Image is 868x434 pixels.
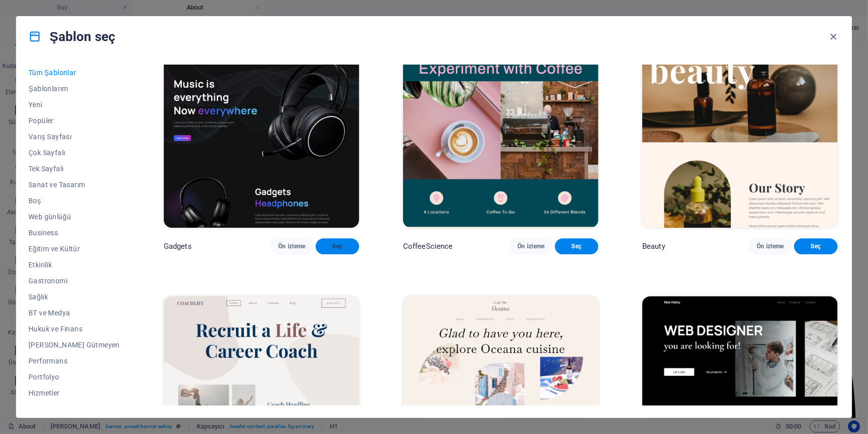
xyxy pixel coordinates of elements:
span: Tüm Şablonlar [28,69,120,77]
button: Dükkan [28,401,120,417]
span: Dükkan [28,405,120,413]
button: Ön izleme [509,238,553,254]
img: Gadgets [164,48,359,228]
button: [PERSON_NAME] Gütmeyen [28,337,120,353]
button: Sanat ve Tasarım [28,177,120,193]
span: Seç [324,242,351,250]
button: Seç [555,238,598,254]
button: Performans [28,353,120,369]
button: Etkinlik [28,257,120,273]
button: Hukuk ve Finans [28,321,120,337]
button: Seç [794,238,838,254]
a: Skip to main content [4,4,70,13]
button: Tüm Şablonlar [28,65,120,81]
span: Tek Sayfalı [28,165,120,173]
span: Performans [28,357,120,365]
span: Popüler [28,117,120,125]
span: Sağlık [28,293,120,301]
img: CoffeeScience [403,48,598,228]
span: Eğitim ve Kültür [28,245,120,253]
span: Seç [802,242,830,250]
span: Etkinlik [28,261,120,269]
span: Şablonlarım [28,85,120,93]
p: CoffeeScience [403,241,453,251]
span: Yeni [28,101,120,109]
button: Popüler [28,113,120,129]
span: Varış Sayfası [28,133,120,141]
span: Hizmetler [28,389,120,397]
button: Tek Sayfalı [28,161,120,177]
img: Beauty [642,48,838,228]
span: Çok Sayfalı [28,149,120,157]
span: [PERSON_NAME] Gütmeyen [28,341,120,349]
button: Eğitim ve Kültür [28,241,120,257]
span: Gastronomi [28,277,120,285]
span: Ön izleme [757,242,784,250]
span: Web günlüğü [28,213,120,221]
button: Şablonlarım [28,81,120,97]
span: BT ve Medya [28,309,120,317]
span: Sanat ve Tasarım [28,181,120,189]
button: Ön izleme [749,238,792,254]
button: Web günlüğü [28,209,120,225]
span: Portfolyo [28,373,120,381]
button: Çok Sayfalı [28,145,120,161]
button: Boş [28,193,120,209]
span: Hukuk ve Finans [28,325,120,333]
button: Sağlık [28,289,120,305]
button: Seç [316,238,359,254]
button: Portfolyo [28,369,120,385]
button: Varış Sayfası [28,129,120,145]
span: Ön izleme [517,242,545,250]
button: BT ve Medya [28,305,120,321]
span: Ön izleme [278,242,306,250]
button: Hizmetler [28,385,120,401]
span: Boş [28,197,120,205]
button: Yeni [28,97,120,113]
button: Ön izleme [270,238,314,254]
button: Business [28,225,120,241]
h4: Şablon seç [28,29,115,45]
p: Beauty [642,241,665,251]
p: Gadgets [164,241,192,251]
span: Business [28,229,120,237]
span: Seç [563,242,590,250]
button: Gastronomi [28,273,120,289]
